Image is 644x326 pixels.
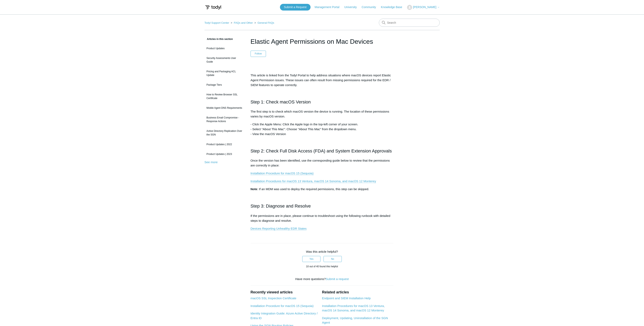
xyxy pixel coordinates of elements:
[205,150,244,158] a: Product Updates | 2023
[326,277,349,281] a: Submit a request
[251,304,314,308] a: Installation Procedure for macOS 15 (Sequoia)
[205,38,233,40] span: Articles in this section
[251,187,257,191] strong: Note
[251,172,314,175] a: Installation Procedure for macOS 15 (Sequoia)
[306,250,338,253] span: Was this article helpful?
[413,5,436,9] span: [PERSON_NAME]
[251,227,307,230] a: Devices Reporting Unhealthy EDR States
[379,19,440,27] input: Search
[251,122,394,136] p: - Click the Apple Menu: Click the Apple logo in the top-left corner of your screen. - Select "Abo...
[251,51,266,57] button: Follow Article
[205,81,244,89] a: Package Tiers
[251,73,394,87] p: This article is linked from the Todyl Portal to help address situations where macOS devices repor...
[322,304,385,312] a: Installation Procedures for macOS 13 Ventura, macOS 14 Sonoma, and macOS 12 Monterey
[251,202,394,210] h2: Step 3: Diagnose and Resolve
[251,179,376,183] a: Installation Procedures for macOS 13 Ventura, macOS 14 Sonoma, and macOS 12 Monterey
[251,296,296,300] a: macOS SSL Inspection Certificate
[205,21,229,24] a: Todyl Support Center
[306,265,338,268] span: 10 out of 40 found this helpful
[251,187,394,192] p: : If an MDM was used to deploy the required permissions, this step can be skipped.
[251,312,318,320] a: Identity Integration Guide: Azure Active Directory / Entra ID
[344,5,361,9] a: University
[205,45,244,52] a: Product Updates
[362,5,380,9] a: Community
[257,21,274,24] a: General FAQs
[251,37,394,46] h1: Elastic Agent Permissions on Mac Devices
[322,290,393,295] h2: Related articles
[322,316,388,324] a: Deployment, Updating, Uninstallation of the SGN Agent
[324,256,342,262] button: This article was not helpful
[407,5,439,10] button: [PERSON_NAME]
[251,290,318,295] h2: Recently viewed articles
[251,147,394,154] h2: Step 2: Check Full Disk Access (FDA) and System Extension Approvals
[230,21,254,24] li: FAQs and Other
[205,160,218,164] a: See more
[251,213,394,223] p: If the permissions are in place, please continue to troubleshoot using the following runbook with...
[315,5,343,9] a: Management Portal
[302,256,320,262] button: This article was helpful
[205,141,244,148] a: Product Updates | 2022
[205,127,244,138] a: Active Directory Replication Over the SGN
[381,5,406,9] a: Knowledge Base
[205,114,244,125] a: Business Email Compromise - Response Actions
[251,277,394,281] div: Have more questions?
[205,4,222,11] img: Todyl Support Center Help Center home page
[251,109,394,119] p: The first step is to check which macOS version the device is running. The location of these permi...
[251,158,394,168] p: Once the version has been identified, use the corresponding guide below to review that the permis...
[280,4,311,11] a: Submit a Request
[205,104,244,112] a: Mobile Agent DNS Requirements
[205,91,244,102] a: How to Review Browser SSL Certificate
[234,21,253,24] a: FAQs and Other
[205,54,244,66] a: Security Assessments User Guide
[205,68,244,79] a: Pricing and Packaging ACL Update
[322,296,371,300] a: Endpoint and SIEM Installation Help
[251,98,394,105] h2: Step 1: Check macOS Version
[254,21,274,24] li: General FAQs
[205,21,230,24] li: Todyl Support Center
